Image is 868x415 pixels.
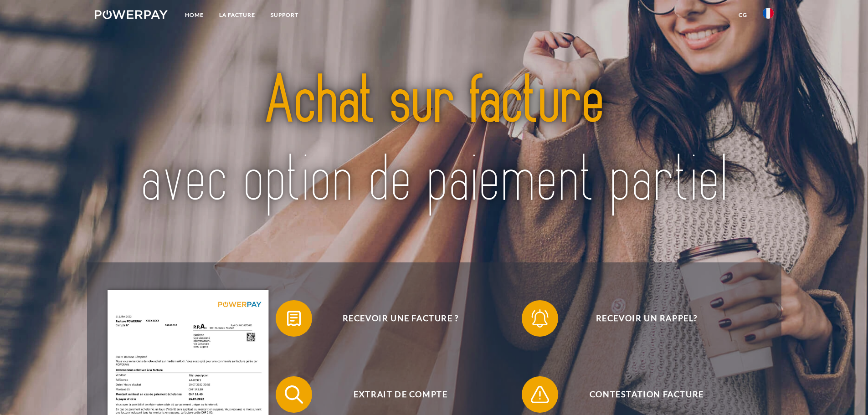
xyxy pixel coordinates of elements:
[289,376,512,413] span: Extrait de compte
[95,10,168,19] img: logo-powerpay-white.svg
[276,300,513,337] button: Recevoir une facture ?
[282,383,305,406] img: qb_search.svg
[529,383,551,406] img: qb_warning.svg
[276,376,513,413] button: Extrait de compte
[529,307,551,330] img: qb_bell.svg
[535,376,758,413] span: Contestation Facture
[128,41,740,241] img: title-powerpay_fr.svg
[832,379,861,408] iframe: Bouton de lancement de la fenêtre de messagerie
[731,7,755,23] a: CG
[211,7,263,23] a: LA FACTURE
[282,307,305,330] img: qb_bill.svg
[289,300,512,337] span: Recevoir une facture ?
[522,300,759,337] button: Recevoir un rappel?
[535,300,758,337] span: Recevoir un rappel?
[522,376,759,413] button: Contestation Facture
[177,7,211,23] a: Home
[763,8,774,19] img: fr
[263,7,306,23] a: Support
